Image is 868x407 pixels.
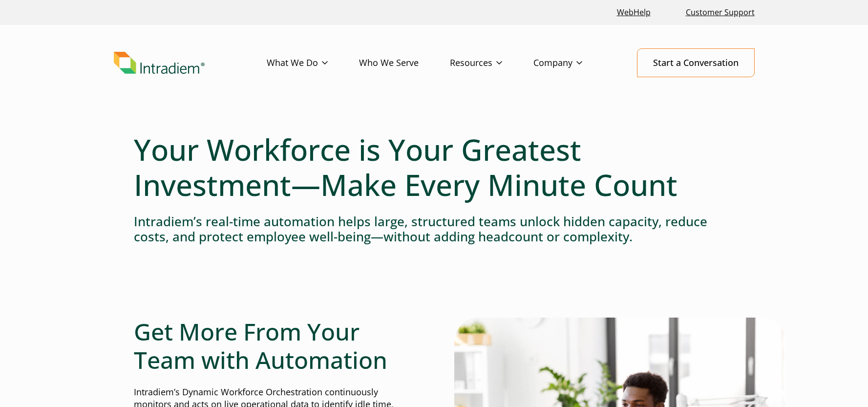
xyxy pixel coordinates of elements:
[114,52,205,74] img: Intradiem
[134,214,735,244] h4: Intradiem’s real-time automation helps large, structured teams unlock hidden capacity, reduce cos...
[682,2,759,23] a: Customer Support
[359,49,450,77] a: Who We Serve
[134,132,735,202] h1: Your Workforce is Your Greatest Investment—Make Every Minute Count
[533,49,614,77] a: Company
[114,52,267,74] a: Link to homepage of Intradiem
[267,49,359,77] a: What We Do
[450,49,533,77] a: Resources
[613,2,655,23] a: Link opens in a new window
[134,318,414,374] h2: Get More From Your Team with Automation
[637,48,755,77] a: Start a Conversation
